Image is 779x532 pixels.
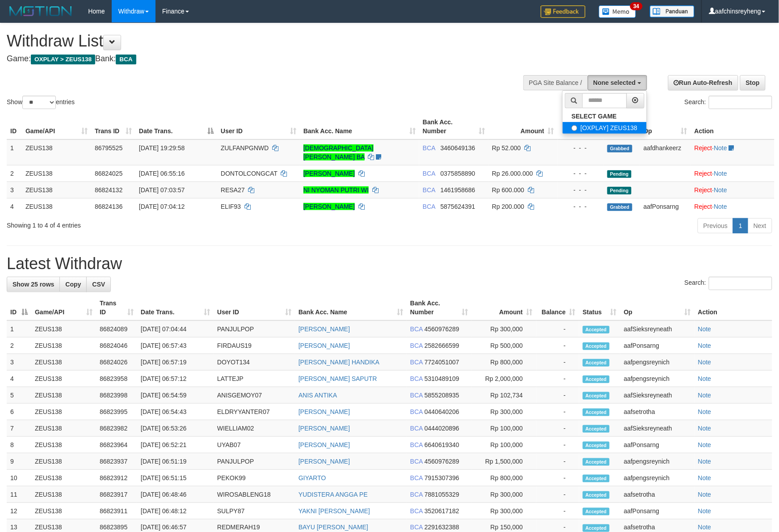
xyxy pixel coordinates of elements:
[7,437,31,453] td: 8
[137,371,214,387] td: [DATE] 06:57:12
[714,144,728,152] a: Note
[96,321,137,338] td: 86824089
[607,203,632,211] span: Grabbed
[96,404,137,420] td: 86823995
[583,392,610,400] span: Accepted
[7,470,31,486] td: 10
[630,2,642,10] span: 34
[536,354,579,371] td: -
[695,186,712,194] a: Reject
[492,203,524,210] span: Rp 200.000
[300,114,419,139] th: Bank Acc. Name: activate to sort column ascending
[698,458,712,465] a: Note
[488,114,558,139] th: Amount: activate to sort column ascending
[31,437,96,453] td: ZEUS138
[620,503,695,519] td: aafPonsarng
[695,144,712,152] a: Reject
[410,359,423,366] span: BCA
[472,404,536,420] td: Rp 300,000
[407,295,472,321] th: Bank Acc. Number: activate to sort column ascending
[221,186,245,194] span: RESA27
[583,425,610,433] span: Accepted
[410,342,423,349] span: BCA
[698,342,712,349] a: Note
[7,182,22,198] td: 3
[299,507,370,515] a: YAKNI [PERSON_NAME]
[472,437,536,453] td: Rp 100,000
[691,114,775,139] th: Action
[594,79,636,86] span: None selected
[96,486,137,503] td: 86823917
[410,458,423,465] span: BCA
[698,425,712,432] a: Note
[303,170,355,177] a: [PERSON_NAME]
[536,486,579,503] td: -
[31,338,96,354] td: ZEUS138
[95,203,122,210] span: 86824136
[22,114,91,139] th: Game/API: activate to sort column ascending
[7,277,60,292] a: Show 25 rows
[563,122,646,134] label: [OXPLAY] ZEUS138
[419,114,488,139] th: Bank Acc. Number: activate to sort column ascending
[748,218,772,233] a: Next
[536,404,579,420] td: -
[7,139,22,165] td: 1
[685,96,772,109] label: Search:
[92,281,105,288] span: CSV
[620,453,695,470] td: aafpengsreynich
[714,203,728,210] a: Note
[536,371,579,387] td: -
[561,186,600,194] div: - - -
[410,425,423,432] span: BCA
[214,437,295,453] td: UYAB07
[472,486,536,503] td: Rp 300,000
[492,144,521,152] span: Rp 52.000
[472,321,536,338] td: Rp 300,000
[95,170,122,177] span: 86824025
[583,376,610,383] span: Accepted
[650,5,695,17] img: panduan.png
[7,255,772,273] h1: Latest Withdraw
[620,371,695,387] td: aafpengsreynich
[137,486,214,503] td: [DATE] 06:48:46
[116,55,136,64] span: BCA
[299,524,368,531] a: BAYU [PERSON_NAME]
[299,325,350,333] a: [PERSON_NAME]
[139,186,185,194] span: [DATE] 07:03:57
[95,144,122,152] span: 86795525
[299,375,377,382] a: [PERSON_NAME] SAPUTR
[7,32,510,50] h1: Withdraw List
[441,203,476,210] span: Copy 5875624391 to clipboard
[137,354,214,371] td: [DATE] 06:57:19
[583,326,610,334] span: Accepted
[299,474,326,481] a: GIYARTO
[299,408,350,415] a: [PERSON_NAME]
[96,437,137,453] td: 86823964
[695,203,712,210] a: Reject
[214,387,295,404] td: ANISGEMOY07
[583,491,610,499] span: Accepted
[620,420,695,437] td: aafSieksreyneath
[425,325,459,333] span: Copy 4560976289 to clipboard
[561,144,600,152] div: - - -
[31,295,96,321] th: Game/API: activate to sort column ascending
[558,114,604,139] th: Balance
[217,114,300,139] th: User ID: activate to sort column ascending
[583,508,610,515] span: Accepted
[137,295,214,321] th: Date Trans.: activate to sort column ascending
[31,55,95,64] span: OXPLAY > ZEUS138
[620,338,695,354] td: aafPonsarng
[492,170,533,177] span: Rp 26.000.000
[410,392,423,399] span: BCA
[425,375,459,382] span: Copy 5310489109 to clipboard
[709,96,772,109] input: Search:
[303,144,374,160] a: [DEMOGRAPHIC_DATA][PERSON_NAME] BA
[620,321,695,338] td: aafSieksreyneath
[22,96,56,109] select: Showentries
[607,145,632,152] span: Grabbed
[7,338,31,354] td: 2
[695,170,712,177] a: Reject
[139,203,185,210] span: [DATE] 07:04:12
[536,387,579,404] td: -
[214,503,295,519] td: SULPY87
